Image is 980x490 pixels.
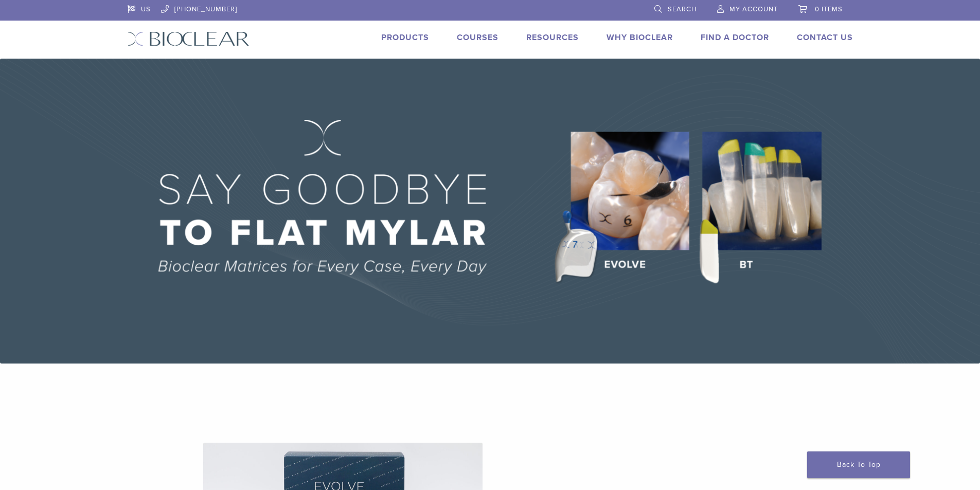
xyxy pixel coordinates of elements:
[807,451,910,478] a: Back To Top
[381,32,429,43] a: Products
[797,32,853,43] a: Contact Us
[457,32,498,43] a: Courses
[668,5,697,13] span: Search
[729,5,778,13] span: My Account
[128,31,250,46] img: Bioclear
[701,32,769,43] a: Find A Doctor
[526,32,579,43] a: Resources
[607,32,673,43] a: Why Bioclear
[815,5,843,13] span: 0 items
